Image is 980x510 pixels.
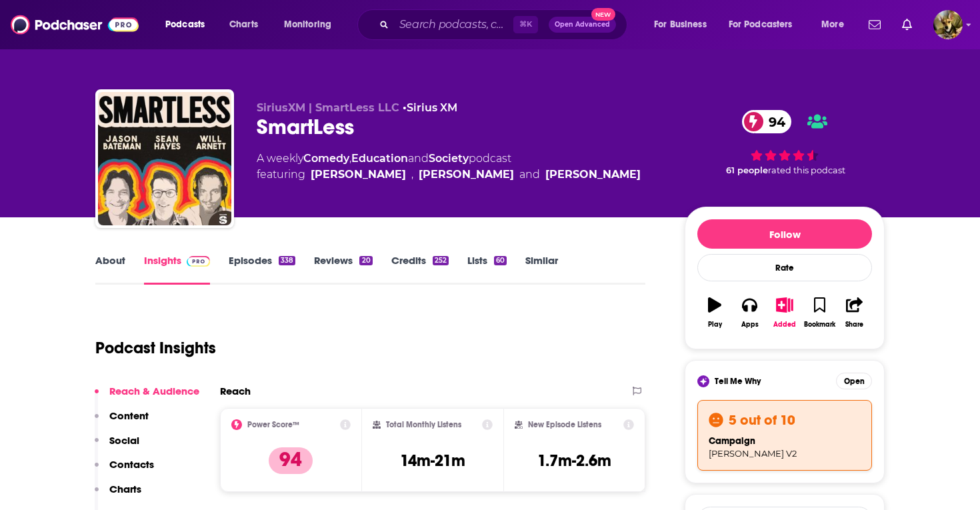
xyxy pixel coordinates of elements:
h1: Podcast Insights [95,338,216,358]
span: Charts [229,15,258,34]
span: Open Advanced [555,21,610,28]
h2: Total Monthly Listens [386,420,461,429]
div: 20 [359,256,372,265]
h3: 1.7m-2.6m [537,451,611,471]
a: InsightsPodchaser Pro [144,254,210,285]
a: Will Arnett [545,167,641,183]
div: 60 [494,256,507,265]
div: Bookmark [804,321,835,329]
h3: 14m-21m [400,451,465,471]
button: open menu [275,14,349,35]
button: Social [95,434,139,459]
a: Society [429,152,469,165]
span: Logged in as SydneyDemo [933,10,963,39]
a: Sirius XM [407,101,457,114]
button: Charts [95,483,141,507]
button: open menu [645,14,723,35]
h3: 5 out of 10 [729,411,795,429]
a: About [95,254,125,285]
a: Jason Bateman [419,167,514,183]
button: Show profile menu [933,10,963,39]
a: Charts [221,14,266,35]
div: 252 [433,256,449,265]
span: [PERSON_NAME] V2 [709,448,797,459]
h2: Reach [220,385,251,397]
img: SmartLess [98,92,231,225]
h2: Power Score™ [247,420,299,429]
img: User Profile [933,10,963,39]
a: Similar [525,254,558,285]
span: , [349,152,351,165]
span: campaign [709,435,755,447]
button: Added [767,289,802,337]
button: open menu [720,14,812,35]
p: 94 [269,447,313,474]
button: Content [95,409,149,434]
a: Reviews20 [314,254,372,285]
div: 94 61 peoplerated this podcast [685,101,885,184]
span: and [519,167,540,183]
span: and [408,152,429,165]
button: Share [837,289,872,337]
a: Episodes338 [229,254,295,285]
h2: New Episode Listens [528,420,601,429]
div: Apps [741,321,759,329]
a: Lists60 [467,254,507,285]
a: Credits252 [391,254,449,285]
button: Open [836,373,872,389]
a: Show notifications dropdown [863,13,886,36]
span: More [821,15,844,34]
p: Reach & Audience [109,385,199,397]
img: tell me why sparkle [699,377,707,385]
div: 338 [279,256,295,265]
span: Podcasts [165,15,205,34]
span: ⌘ K [513,16,538,33]
span: For Business [654,15,707,34]
p: Contacts [109,458,154,471]
a: Show notifications dropdown [897,13,917,36]
p: Charts [109,483,141,495]
span: Tell Me Why [715,376,761,387]
p: Content [109,409,149,422]
a: Sean Hayes [311,167,406,183]
div: Search podcasts, credits, & more... [370,9,640,40]
span: New [591,8,615,21]
span: SiriusXM | SmartLess LLC [257,101,399,114]
button: Open AdvancedNew [549,17,616,33]
span: , [411,167,413,183]
span: featuring [257,167,641,183]
button: Reach & Audience [95,385,199,409]
input: Search podcasts, credits, & more... [394,14,513,35]
p: Social [109,434,139,447]
div: A weekly podcast [257,151,641,183]
a: Education [351,152,408,165]
div: Share [845,321,863,329]
button: Play [697,289,732,337]
div: Play [708,321,722,329]
img: Podchaser - Follow, Share and Rate Podcasts [11,12,139,37]
a: 94 [742,110,792,133]
div: Added [773,321,796,329]
button: Apps [732,289,767,337]
button: Bookmark [802,289,837,337]
img: Podchaser Pro [187,256,210,267]
span: 61 people [726,165,768,175]
span: 94 [755,110,792,133]
button: Follow [697,219,872,249]
div: Rate [697,254,872,281]
a: Comedy [303,152,349,165]
button: Contacts [95,458,154,483]
span: • [403,101,457,114]
button: open menu [156,14,222,35]
span: For Podcasters [729,15,793,34]
span: rated this podcast [768,165,845,175]
button: open menu [812,14,861,35]
span: Monitoring [284,15,331,34]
